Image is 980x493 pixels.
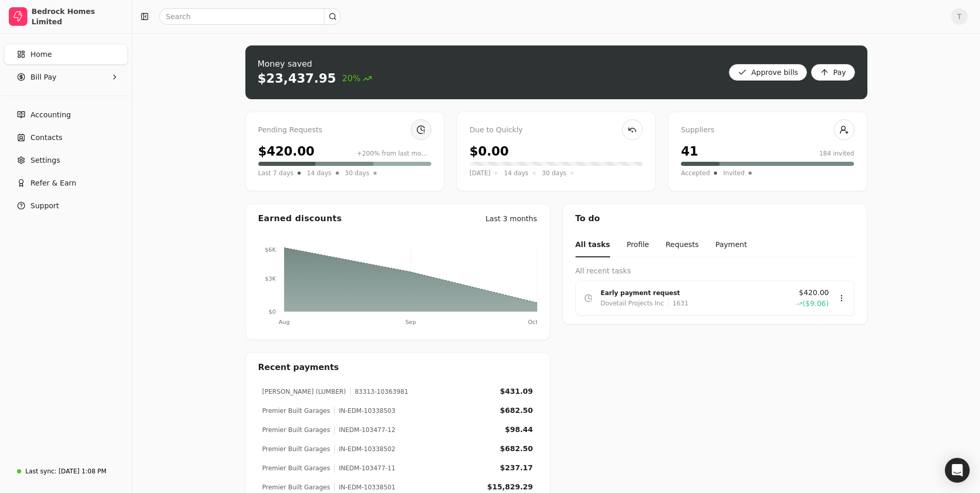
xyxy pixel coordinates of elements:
span: 14 days [504,168,528,178]
div: $431.09 [500,386,533,397]
div: Last 3 months [486,213,537,224]
div: IN-EDM-10338502 [334,444,395,454]
span: $420.00 [799,287,829,298]
span: [DATE] [470,168,491,178]
div: Early payment request [601,288,788,298]
div: +200% from last month [357,149,431,158]
div: 41 [681,142,698,161]
div: 83313-10363981 [350,387,409,396]
button: Requests [665,233,698,257]
tspan: $6K [265,246,276,253]
div: $23,437.95 [258,70,336,87]
span: Accepted [681,168,710,178]
button: Approve bills [729,64,807,81]
div: $98.44 [505,424,533,435]
span: ($9.06) [802,298,829,309]
div: Open Intercom Messenger [945,458,970,483]
span: Last 7 days [258,168,294,178]
div: To do [563,204,867,233]
div: INEDM-103477-11 [334,464,395,473]
div: INEDM-103477-12 [334,425,395,435]
span: 20% [342,72,372,85]
span: Bill Pay [30,72,56,83]
div: Bedrock Homes Limited [32,6,123,27]
button: Support [4,195,128,216]
div: $0.00 [470,142,509,161]
a: Home [4,44,128,65]
span: 14 days [307,168,331,178]
a: Accounting [4,104,128,125]
span: Accounting [30,110,71,120]
div: $237.17 [500,463,533,473]
span: Support [30,201,59,211]
a: Contacts [4,127,128,148]
div: 1631 [668,298,689,309]
div: $420.00 [258,142,315,161]
div: Money saved [258,58,372,70]
button: Refer & Earn [4,173,128,193]
div: Premier Built Garages [262,406,330,415]
span: Settings [30,155,60,166]
div: Pending Requests [258,125,431,136]
a: Last sync:[DATE] 1:08 PM [4,462,128,481]
div: [PERSON_NAME] (LUMBER) [262,387,346,396]
div: Premier Built Garages [262,444,330,454]
div: Recent payments [246,353,550,382]
div: IN-EDM-10338501 [334,483,395,492]
button: Payment [715,233,747,257]
div: $15,829.29 [487,482,533,492]
tspan: Aug [278,319,289,326]
div: Due to Quickly [470,125,643,136]
div: [DATE] 1:08 PM [58,467,106,476]
div: All recent tasks [575,266,854,276]
div: IN-EDM-10338503 [334,406,395,415]
input: Search [159,8,341,25]
button: Bill Pay [4,67,128,87]
span: 30 days [542,168,566,178]
div: Premier Built Garages [262,483,330,492]
button: Profile [627,233,649,257]
tspan: $0 [269,309,276,315]
tspan: Oct [527,319,538,326]
div: Dovetail Projects Inc [601,298,664,309]
div: Premier Built Garages [262,425,330,435]
tspan: Sep [405,319,416,326]
tspan: $3K [265,275,276,282]
div: Premier Built Garages [262,464,330,473]
span: Refer & Earn [30,178,76,189]
div: Suppliers [681,125,854,136]
span: 30 days [345,168,369,178]
div: 184 invited [819,149,854,158]
span: Contacts [30,132,63,143]
div: Earned discounts [258,212,342,225]
button: All tasks [575,233,610,257]
button: Pay [811,64,855,81]
div: Last sync: [25,467,56,476]
div: $682.50 [500,405,533,416]
button: T [951,8,968,25]
a: Settings [4,150,128,171]
span: Home [30,49,52,60]
span: Invited [723,168,744,178]
div: $682.50 [500,443,533,454]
